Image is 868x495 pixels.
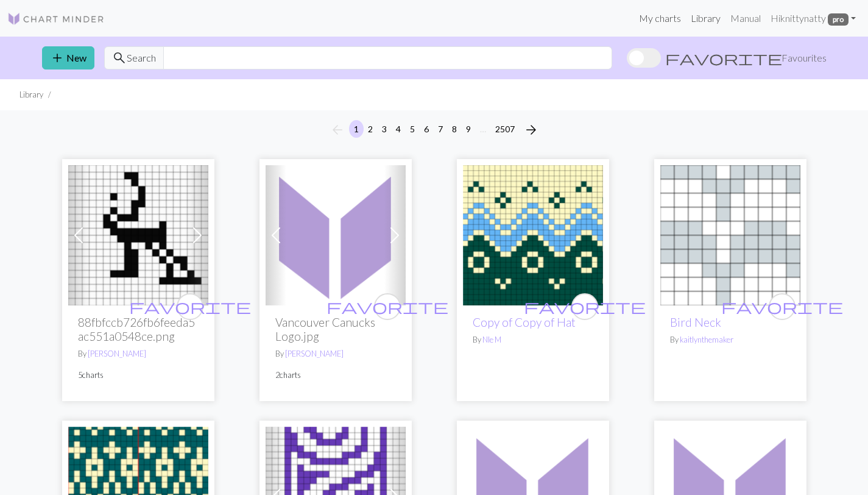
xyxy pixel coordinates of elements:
[326,294,448,319] i: favourite
[7,12,105,26] img: Logo
[634,6,686,30] a: My charts
[391,120,406,138] button: 4
[473,334,593,346] p: By
[50,49,65,66] span: add
[725,6,766,30] a: Manual
[275,369,396,381] p: 2 charts
[463,228,603,240] a: Hat
[473,315,576,329] a: Copy of Copy of Hat
[769,293,796,320] button: favourite
[129,294,251,319] i: favourite
[524,297,646,316] span: favorite
[828,13,849,26] span: pro
[782,51,827,65] span: Favourites
[266,165,406,305] img: Vancouver Canucks Logo.jpg
[177,293,203,320] button: favourite
[665,49,782,66] span: favorite
[721,297,843,316] span: favorite
[524,121,538,138] span: arrow_forward
[461,120,476,138] button: 9
[627,46,827,69] label: Show favourites
[275,315,396,343] h2: Vancouver Canucks Logo.jpg
[419,120,434,138] button: 6
[127,51,156,65] span: Search
[447,120,462,138] button: 8
[571,293,598,320] button: favourite
[519,120,543,140] button: Next
[129,297,251,316] span: favorite
[433,120,448,138] button: 7
[68,228,208,240] a: 88fbfccb726fb6feeda5ac551a0548ce.png
[721,294,843,319] i: favourite
[275,348,396,360] p: By
[325,120,543,140] nav: Page navigation
[88,349,146,358] a: [PERSON_NAME]
[524,123,538,137] i: Next
[463,165,603,305] img: Hat
[363,120,378,138] button: 2
[660,165,800,305] img: Bird Neck
[42,46,94,69] button: New
[670,315,721,329] a: Bird Neck
[78,369,199,381] p: 5 charts
[326,297,448,316] span: favorite
[490,120,520,138] button: 2507
[374,293,401,320] button: favourite
[78,348,199,360] p: By
[660,228,800,240] a: Bird Neck
[377,120,392,138] button: 3
[78,315,199,343] h2: 88fbfccb726fb6feeda5ac551a0548ce.png
[670,334,791,346] p: By
[349,120,364,138] button: 1
[686,6,725,30] a: Library
[19,89,43,101] li: Library
[482,335,501,344] a: Nle M
[112,49,127,66] span: search
[680,335,733,344] a: kaitlynthemaker
[766,6,861,30] a: Hiknittynatty pro
[524,294,646,319] i: favourite
[68,165,208,305] img: 88fbfccb726fb6feeda5ac551a0548ce.png
[285,349,344,358] a: [PERSON_NAME]
[266,228,406,240] a: Vancouver Canucks Logo.jpg
[405,120,420,138] button: 5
